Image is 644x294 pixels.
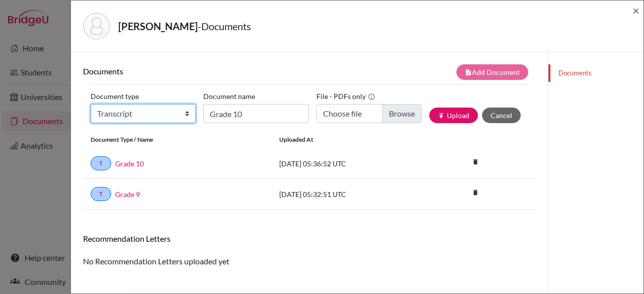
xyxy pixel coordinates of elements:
[468,185,483,200] i: delete
[272,135,423,144] div: Uploaded at
[456,64,528,80] button: note_addAdd Document
[272,189,423,200] div: [DATE] 05:32:51 UTC
[632,3,639,18] span: ×
[91,88,139,104] label: Document type
[438,112,445,119] i: publish
[429,108,478,123] button: publishUpload
[203,88,255,104] label: Document name
[118,20,198,32] strong: [PERSON_NAME]
[115,158,144,169] a: Grade 10
[83,234,536,267] div: No Recommendation Letters uploaded yet
[83,135,272,144] div: Document Type / Name
[468,186,483,200] a: delete
[465,69,472,76] i: note_add
[115,189,140,200] a: Grade 9
[83,234,536,243] h6: Recommendation Letters
[272,158,423,169] div: [DATE] 05:36:52 UTC
[91,187,111,201] a: T
[548,64,643,82] a: Documents
[468,154,483,169] i: delete
[83,66,309,76] h6: Documents
[482,108,521,123] button: Cancel
[316,88,375,104] label: File - PDFs only
[632,5,639,17] button: Close
[91,156,111,170] a: T
[198,20,251,32] span: - Documents
[468,156,483,169] a: delete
